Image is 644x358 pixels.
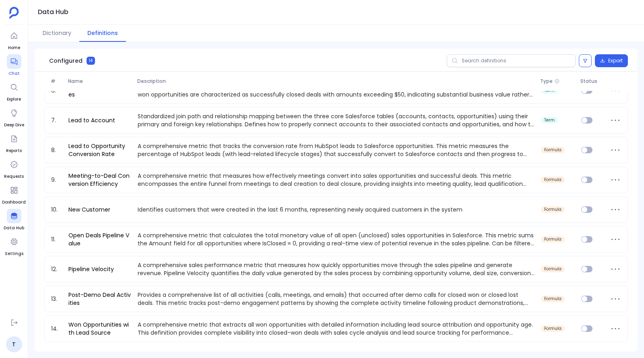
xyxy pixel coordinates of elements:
span: Configured [49,57,83,65]
span: Requests [4,173,24,180]
span: 14 [87,57,95,65]
span: formula [544,296,561,301]
a: Data Hub [4,209,24,231]
span: Status [577,78,606,84]
img: petavue logo [9,7,19,19]
span: Explore [7,96,21,103]
span: # [47,78,65,84]
span: 12. [48,265,65,273]
span: Export [608,58,623,64]
p: A comprehensive metric that extracts all won opportunities with detailed information including le... [134,321,538,337]
a: T [6,336,22,352]
a: Open Deals Pipeline Value [65,231,134,247]
h1: Data Hub [38,6,68,18]
span: 14. [48,325,65,333]
p: A comprehensive sales performance metric that measures how quickly opportunities move through the... [134,261,538,277]
span: 7. [48,116,65,124]
span: Name [65,78,134,84]
span: formula [544,148,561,152]
a: Dashboard [2,183,26,206]
p: Standardized join path and relationship mapping between the three core Salesforce tables (account... [134,112,538,128]
a: Lead to Opportunity Conversion Rate [65,142,134,158]
a: New Customer [65,206,114,214]
span: Data Hub [4,225,24,231]
p: Identifies customers that were created in the last 6 months, representing newly acquired customer... [134,206,538,214]
span: Description [134,78,537,84]
span: term [544,118,555,123]
p: A comprehensive metric that measures how effectively meetings convert into sales opportunities an... [134,172,538,188]
button: Dictionary [35,25,79,42]
span: term [544,88,555,93]
span: formula [544,207,561,212]
span: formula [544,267,561,272]
a: Post-Demo Deal Activities [65,291,134,307]
a: Chat [7,54,21,77]
a: Lead to Account [65,116,118,124]
span: Deep Dive [4,122,24,128]
a: Explore [7,80,21,103]
a: Settings [5,235,23,257]
a: Pipeline Velocity [65,265,117,273]
span: Dashboard [2,199,26,206]
a: Reports [6,132,22,154]
span: Home [7,45,21,51]
button: Export [595,54,628,67]
span: 13. [48,295,65,303]
span: 10. [48,206,65,214]
span: Settings [5,251,23,257]
p: A comprehensive metric that calculates the total monetary value of all open (unclosed) sales oppo... [134,231,538,247]
button: Definitions [79,25,126,42]
span: Type [540,78,553,84]
a: Deep Dive [4,106,24,128]
span: formula [544,326,561,331]
a: Home [7,29,21,51]
p: A comprehensive metric that tracks the conversion rate from HubSpot leads to Salesforce opportuni... [134,142,538,158]
a: Meeting-to-Deal Conversion Efficiency [65,172,134,188]
span: formula [544,177,561,182]
a: Won Opportunities with Lead Source [65,321,134,337]
span: Chat [7,70,21,77]
span: 9. [48,176,65,184]
span: Reports [6,148,22,154]
span: 11. [48,235,65,243]
a: Requests [4,157,24,180]
span: 8. [48,146,65,154]
span: formula [544,237,561,242]
input: Search definitions [447,54,576,67]
p: Provides a comprehensive list of all activities (calls, meetings, and emails) that occurred after... [134,291,538,307]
